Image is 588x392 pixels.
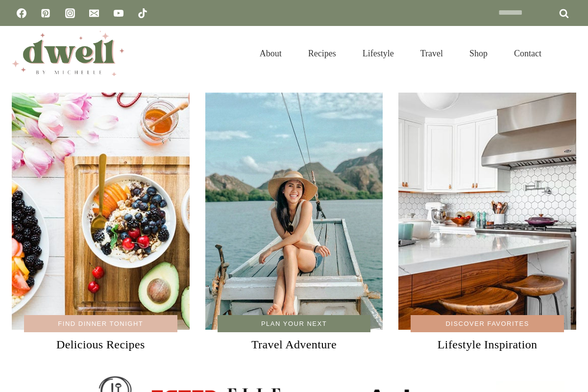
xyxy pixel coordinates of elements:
a: TikTok [133,3,152,23]
nav: Primary Navigation [246,36,555,71]
a: YouTube [109,3,128,23]
a: About [246,36,295,71]
button: View Search Form [560,45,576,62]
a: Lifestyle [349,36,407,71]
a: Email [84,3,104,23]
a: Instagram [60,3,80,23]
a: Contact [501,36,555,71]
a: Shop [456,36,501,71]
a: Facebook [12,3,31,23]
a: Travel [407,36,456,71]
a: Pinterest [36,3,55,23]
a: Recipes [295,36,349,71]
img: DWELL by michelle [12,31,124,76]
